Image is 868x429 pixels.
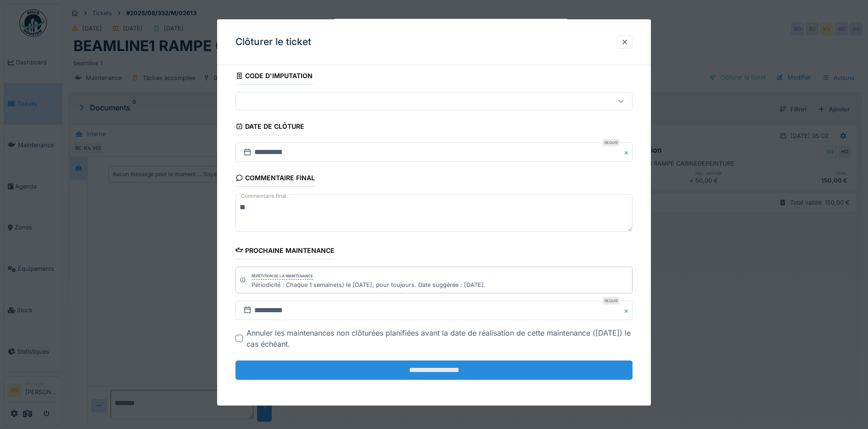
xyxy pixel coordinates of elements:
[622,301,633,320] button: Close
[252,273,313,280] div: Répétition de la maintenance
[235,171,315,187] div: Commentaire final
[603,297,620,304] div: Requis
[235,36,311,48] h3: Clôturer le ticket
[239,190,288,202] label: Commentaire final
[603,139,620,146] div: Requis
[235,69,313,85] div: Code d'imputation
[235,120,305,135] div: Date de clôture
[252,280,486,289] div: Périodicité : Chaque 1 semaine(s) le [DATE], pour toujours. Date suggérée : [DATE].
[246,327,633,349] div: Annuler les maintenances non clôturées planifiées avant la date de réalisation de cette maintenan...
[622,143,633,162] button: Close
[235,244,335,259] div: Prochaine maintenance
